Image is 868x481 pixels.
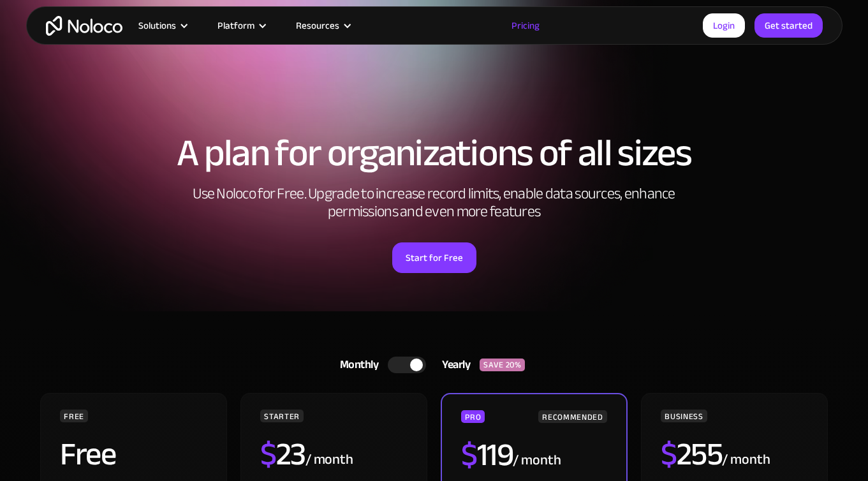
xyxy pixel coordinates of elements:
div: Platform [202,17,280,34]
div: Yearly [426,355,480,374]
div: Solutions [122,17,202,34]
h2: 119 [461,439,513,471]
h2: 23 [260,438,305,470]
div: BUSINESS [661,410,707,422]
div: SAVE 20% [480,359,525,371]
div: Resources [296,17,339,34]
h2: 255 [661,438,722,470]
div: PRO [461,410,485,423]
div: FREE [60,410,88,422]
div: RECOMMENDED [538,410,607,423]
div: STARTER [260,410,303,422]
div: Resources [280,17,365,34]
div: Solutions [138,17,176,34]
div: Platform [217,17,254,34]
h2: Use Noloco for Free. Upgrade to increase record limits, enable data sources, enhance permissions ... [179,185,689,221]
h2: Free [60,438,115,470]
h1: A plan for organizations of all sizes [39,134,830,172]
div: / month [722,450,770,470]
div: / month [305,450,353,470]
a: home [46,16,122,36]
a: Get started [754,13,823,38]
div: / month [513,450,561,471]
div: Monthly [324,355,388,374]
a: Start for Free [392,242,476,273]
a: Pricing [496,17,555,34]
a: Login [703,13,745,38]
